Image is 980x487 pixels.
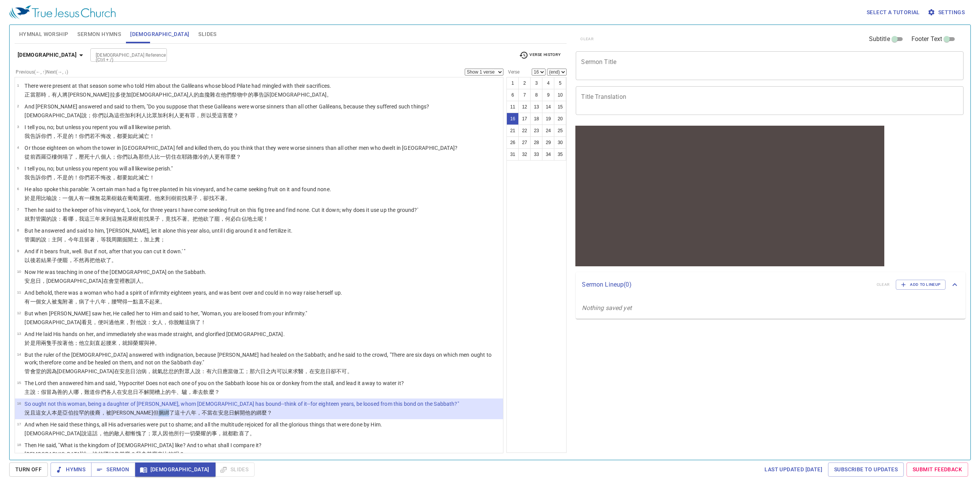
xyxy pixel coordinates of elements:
button: 33 [530,148,542,161]
span: Submit Feedback [913,465,962,474]
span: 14 [17,352,21,356]
button: 3 [530,77,542,89]
p: Now He was teaching in one of the [DEMOGRAPHIC_DATA] on the Sabbath. [24,268,206,276]
button: 21 [506,125,519,137]
wg2316: 。 [155,340,160,346]
i: Nothing saved yet [582,304,632,312]
p: [DEMOGRAPHIC_DATA] [24,318,307,326]
button: 32 [518,148,531,161]
button: 6 [506,89,519,101]
wg3004: ：主阿 [46,236,165,243]
wg4626: ，加上糞 [139,236,166,243]
wg622: ！ [149,133,155,139]
wg3668: 滅亡 [139,174,155,180]
wg846: 砍了 [101,257,117,263]
a: Last updated [DATE] [761,462,825,477]
wg290: 裡。他來到 [144,195,230,201]
p: 管園的說 [24,236,292,243]
wg3778: 加利利人 [125,112,238,118]
button: 29 [542,136,554,149]
wg3844: 一切 [160,154,241,160]
wg846: 砍了 [203,216,268,222]
wg846: 說 [141,319,206,325]
button: 28 [530,136,542,149]
p: And if it bears fruit, well. But if not, after that you can cut it down.' " [24,248,185,255]
wg846: 祭物 [232,92,332,98]
wg4521: ，[DEMOGRAPHIC_DATA]在 [41,278,147,284]
p: But when [PERSON_NAME] saw her, He called her to Him and said to her, "Woman, you are loosed from... [24,310,307,317]
p: [DEMOGRAPHIC_DATA] [24,112,429,119]
span: [DEMOGRAPHIC_DATA] [141,465,209,474]
span: 7 [17,207,19,212]
wg3756: 解開 [144,389,220,395]
p: 管會堂 [24,367,501,375]
wg1722: 葡萄園 [127,195,230,201]
wg3340: ，都 [111,174,155,180]
wg5607: 亞伯拉罕 [62,410,272,416]
wg5615: 滅亡 [139,133,155,139]
wg2250: 應當 [222,368,353,374]
wg2424: 說 [82,112,238,118]
button: 18 [530,113,542,125]
wg3004: ：一個人 [57,195,230,201]
wg2147: 不著 [214,195,230,201]
wg352: 。 [160,298,165,305]
wg3756: 。 [225,195,230,201]
wg4222: ？ [214,389,220,395]
wg5124: 年 [73,236,166,243]
wg1135: 被鬼 [52,298,165,305]
wg3688: ，牽去 [187,389,220,395]
wg3918: 當 [30,92,332,98]
span: 11 [17,290,21,294]
wg4314: 管園的 [36,216,269,222]
wg1161: 用比喻 [36,195,231,201]
wg5025: 之內可以 [266,368,352,374]
button: Verse History [514,49,565,61]
wg4091: 使加[DEMOGRAPHIC_DATA]人 [121,92,332,98]
wg1163: 做工 [233,368,352,374]
wg2590: 便罷，不然 [57,257,117,263]
wg3004: ：有 [201,368,352,374]
wg4808: 前找 [139,216,269,222]
button: Add to Lineup [896,280,946,290]
button: Sermon [91,462,135,477]
span: [DEMOGRAPHIC_DATA] [130,30,189,39]
wg2962: 說 [30,389,220,395]
button: 8 [530,89,542,101]
p: Or those eighteen on whom the tower in [GEOGRAPHIC_DATA] fell and killed them, do you think that ... [24,144,457,152]
wg1392: 與神 [144,340,160,346]
wg2192: ，病了 [73,298,166,305]
input: Type Bible Reference [93,51,152,59]
span: 9 [17,249,19,253]
p: Sermon Lineup ( 0 ) [582,280,870,289]
wg5026: 無花果樹 [117,216,268,222]
wg5100: 將[PERSON_NAME]拉多 [62,92,332,98]
wg3956: 要如此 [122,133,155,139]
wg4160: 果子 [46,257,117,263]
wg1161: 對 [30,216,269,222]
p: 安息日 [24,277,206,285]
span: Hymns [57,465,85,474]
wg1321: 人。 [136,278,147,284]
p: I tell you, no; but unless you repent you will all likewise perish. [24,123,171,131]
wg1093: 呢！ [258,216,268,222]
wg2419: 的人 [203,154,241,160]
wg846: 來，對他 [119,319,206,325]
p: 有 [24,298,342,305]
wg3956: 住 [171,154,242,160]
p: I tell you, no; but unless you repent you will all likewise perish." [24,165,173,172]
wg1057: 的 [194,92,332,98]
wg1538: 在安息日 [117,389,220,395]
wg2258: 一個女人 [30,298,166,305]
wg2400: ，我這三 [73,216,269,222]
wg3638: 年 [101,298,166,305]
button: 9 [542,89,554,101]
p: 於是 [24,339,284,347]
wg2962: ，今 [62,236,165,243]
wg863: ，等 [95,236,165,243]
span: Footer Text [911,34,942,44]
button: 34 [542,148,554,161]
button: 12 [518,101,531,113]
p: 從前西羅亞 [24,153,457,161]
wg4012: 掘開土 [122,236,165,243]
